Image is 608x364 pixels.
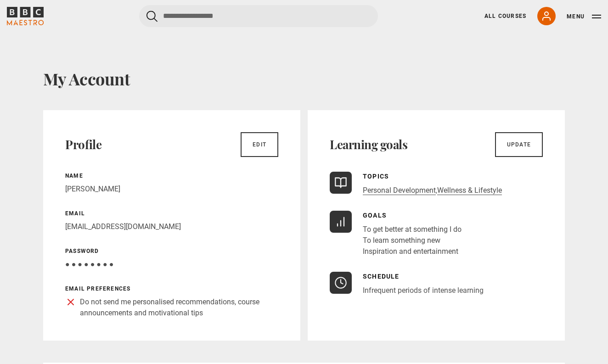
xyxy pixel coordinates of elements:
h2: Learning goals [330,137,407,152]
a: Personal Development [363,186,436,195]
span: ● ● ● ● ● ● ● ● [65,260,113,269]
a: Wellness & Lifestyle [437,186,502,195]
p: Email preferences [65,285,278,293]
li: To learn something new [363,235,462,246]
button: Toggle navigation [567,12,601,21]
a: Edit [241,132,278,157]
p: Infrequent periods of intense learning [363,285,484,296]
a: Update [495,132,543,157]
p: [EMAIL_ADDRESS][DOMAIN_NAME] [65,221,278,232]
p: Email [65,209,278,218]
li: Inspiration and entertainment [363,246,462,257]
p: Do not send me personalised recommendations, course announcements and motivational tips [80,297,278,319]
p: Topics [363,172,502,181]
a: All Courses [484,12,526,20]
p: [PERSON_NAME] [65,184,278,195]
p: Schedule [363,272,484,281]
h2: Profile [65,137,101,152]
button: Submit the search query [146,11,158,22]
p: , [363,185,502,196]
p: Goals [363,211,462,220]
svg: BBC Maestro [7,7,44,25]
li: To get better at something I do [363,224,462,235]
p: Name [65,172,278,180]
input: Search [139,5,378,27]
h1: My Account [43,69,565,88]
p: Password [65,247,278,255]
